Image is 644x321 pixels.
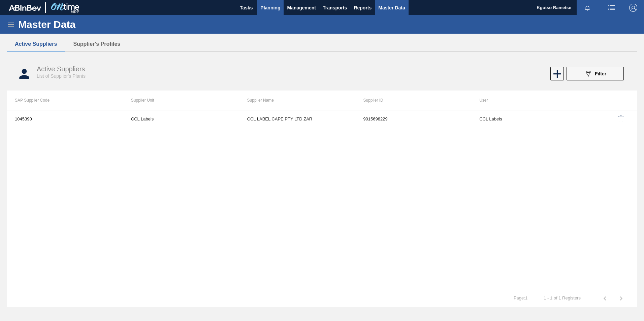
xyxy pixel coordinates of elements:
span: Planning [260,4,280,12]
th: Supplier Unit [123,91,239,110]
td: CCL Labels [123,110,239,127]
th: User [471,91,587,110]
span: Management [287,4,316,12]
button: Active Suppliers [7,37,65,51]
div: New Supplier [550,67,563,80]
th: SAP Supplier Code [7,91,123,110]
th: Supplier ID [355,91,471,110]
img: delete-icon [617,115,625,123]
td: CCL Labels [471,110,587,127]
div: Filter supplier [563,67,627,80]
button: Supplier's Profiles [65,37,128,51]
img: userActions [608,4,616,12]
h1: Master Data [18,21,138,28]
button: delete-icon [613,111,629,127]
img: Logout [629,4,637,12]
button: Notifications [577,3,598,12]
td: 9015698229 [355,110,471,127]
td: 1 - 1 of 1 Registers [536,290,589,301]
span: Master Data [378,4,405,12]
button: Filter [567,67,624,80]
span: Active Suppliers [37,65,85,73]
span: Transports [323,4,347,12]
span: Filter [595,71,606,76]
img: TNhmsLtSVTkK8tSr43FrP2fwEKptu5GPRR3wAAAABJRU5ErkJggg== [9,5,41,11]
span: Tasks [239,4,254,12]
th: Supplier Name [239,91,355,110]
td: CCL LABEL CAPE PTY LTD ZAR [239,110,355,127]
div: Disable supplier [595,111,629,127]
span: List of Supplier's Plants [37,73,86,79]
td: 1045390 [7,110,123,127]
td: Page : 1 [506,290,536,301]
span: Reports [354,4,372,12]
